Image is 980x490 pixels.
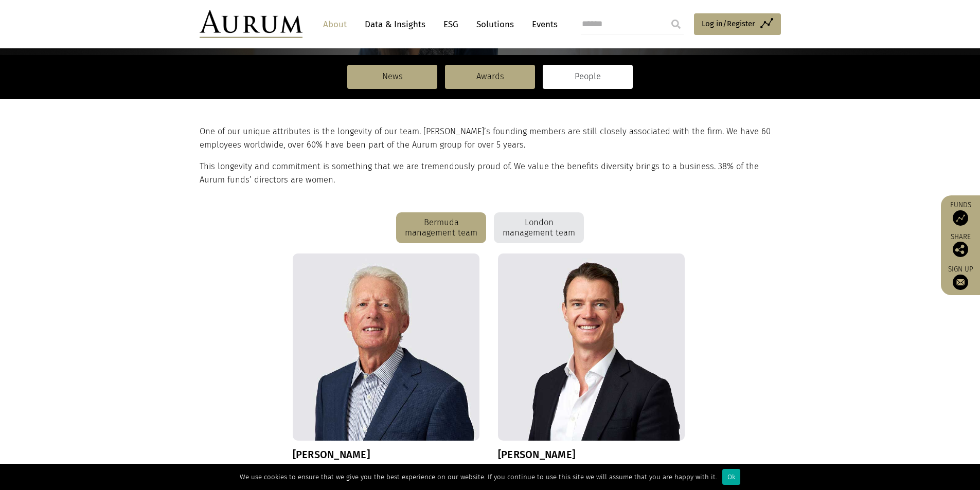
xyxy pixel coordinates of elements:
[347,65,437,88] a: News
[953,275,968,290] img: Sign up to our newsletter
[318,15,352,34] a: About
[722,469,740,485] div: Ok
[666,14,686,34] input: Submit
[360,15,431,34] a: Data & Insights
[200,10,302,38] img: Aurum
[527,15,558,34] a: Events
[200,160,778,187] p: This longevity and commitment is something that we are tremendously proud of. We value the benefi...
[543,65,633,88] a: People
[494,212,584,243] div: London management team
[946,265,975,290] a: Sign up
[200,125,778,152] p: One of our unique attributes is the longevity of our team. [PERSON_NAME]’s founding members are s...
[445,65,535,88] a: Awards
[953,242,968,257] img: Share this post
[946,233,975,257] div: Share
[396,212,486,243] div: Bermuda management team
[438,15,464,34] a: ESG
[946,201,975,226] a: Funds
[953,210,968,226] img: Access Funds
[702,17,755,30] span: Log in/Register
[498,448,685,461] h3: [PERSON_NAME]
[471,15,519,34] a: Solutions
[293,448,480,461] h3: [PERSON_NAME]
[694,13,781,35] a: Log in/Register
